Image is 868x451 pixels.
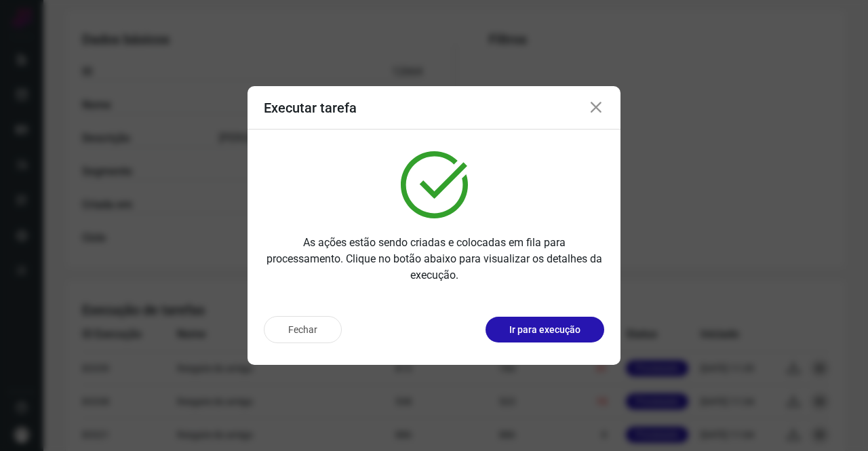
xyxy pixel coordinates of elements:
[509,323,580,337] p: Ir para execução
[264,100,357,116] h3: Executar tarefa
[486,317,604,342] button: Ir para execução
[264,235,604,283] p: As ações estão sendo criadas e colocadas em fila para processamento. Clique no botão abaixo para ...
[264,316,342,343] button: Fechar
[401,151,468,218] img: verified.svg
